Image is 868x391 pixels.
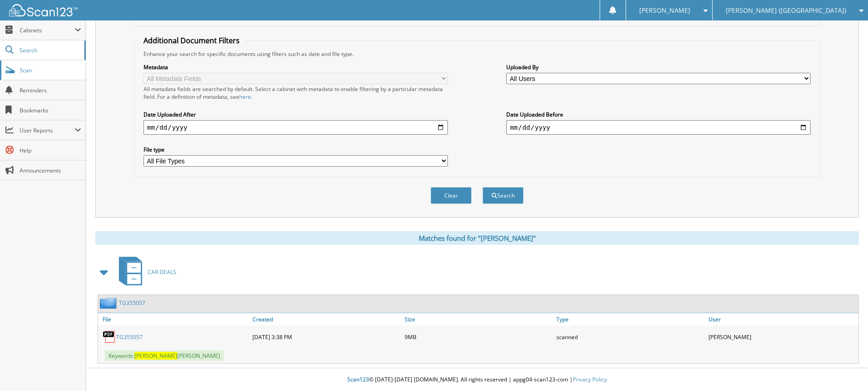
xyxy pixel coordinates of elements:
[822,347,868,391] iframe: Chat Widget
[20,46,80,54] span: Search
[100,297,119,309] img: folder2.png
[20,26,75,34] span: Cabinets
[554,313,706,325] a: Type
[706,328,858,346] div: [PERSON_NAME]
[144,63,448,71] label: Metadata
[139,36,244,46] legend: Additional Document Filters
[148,268,176,276] span: CAR DEALS
[506,111,811,118] label: Date Uploaded Before
[239,93,251,101] a: here
[139,50,815,58] div: Enhance your search for specific documents using filters such as date and file type.
[506,120,811,135] input: end
[250,313,402,325] a: Created
[144,111,448,118] label: Date Uploaded After
[706,313,858,325] a: User
[98,313,250,325] a: File
[20,167,81,174] span: Announcements
[116,333,143,341] a: TG355057
[431,187,472,204] button: Clear
[20,86,81,94] span: Reminders
[402,328,555,346] div: 9MB
[554,328,706,346] div: scanned
[144,120,448,135] input: start
[95,231,859,245] div: Matches found for "[PERSON_NAME]"
[20,66,81,74] span: Scan
[105,350,224,361] span: Keywords: [PERSON_NAME]
[144,85,448,101] div: All metadata fields are searched by default. Select a cabinet with metadata to enable filtering b...
[103,330,116,344] img: PDF.png
[250,328,402,346] div: [DATE] 3:38 PM
[639,8,690,13] span: [PERSON_NAME]
[20,107,81,114] span: Bookmarks
[726,8,846,13] span: [PERSON_NAME] ([GEOGRAPHIC_DATA])
[144,146,448,153] label: File type
[402,313,555,325] a: Size
[20,147,81,154] span: Help
[9,4,77,16] img: scan123-logo-white.svg
[134,352,177,360] span: [PERSON_NAME]
[113,254,176,290] a: CAR DEALS
[20,127,75,134] span: User Reports
[506,63,811,71] label: Uploaded By
[86,369,868,391] div: © [DATE]-[DATE] [DOMAIN_NAME]. All rights reserved | appg04-scan123-com |
[573,376,607,383] a: Privacy Policy
[483,187,524,204] button: Search
[119,299,145,307] a: TG355057
[347,376,369,383] span: Scan123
